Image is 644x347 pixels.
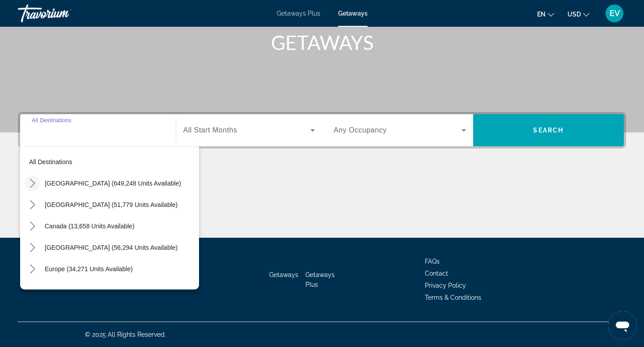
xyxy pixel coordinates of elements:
[25,240,40,256] button: Toggle Caribbean & Atlantic Islands (56,294 units available) submenu
[20,142,199,289] div: Destination options
[25,154,199,170] button: Select destination: All destinations
[269,271,298,278] a: Getaways
[183,126,237,134] span: All Start Months
[277,10,320,17] a: Getaways Plus
[45,244,178,251] span: [GEOGRAPHIC_DATA] (56,294 units available)
[45,201,178,208] span: [GEOGRAPHIC_DATA] (51,779 units available)
[40,240,199,256] button: Select destination: Caribbean & Atlantic Islands (56,294 units available)
[610,9,620,18] span: EV
[334,126,387,134] span: Any Occupancy
[85,331,166,338] span: © 2025 All Rights Reserved.
[45,223,135,230] span: Canada (13,658 units available)
[473,114,624,146] button: Search
[25,261,40,277] button: Toggle Europe (34,271 units available) submenu
[25,219,40,234] button: Toggle Canada (13,658 units available) submenu
[40,218,199,234] button: Select destination: Canada (13,658 units available)
[568,8,589,21] button: Change currency
[425,258,440,265] a: FAQs
[425,294,481,301] a: Terms & Conditions
[40,197,199,213] button: Select destination: Mexico (51,779 units available)
[25,283,40,298] button: Toggle Australia (3,174 units available) submenu
[537,11,546,18] span: en
[20,114,624,146] div: Search widget
[608,311,637,340] iframe: Button to launch messaging window
[25,197,40,213] button: Toggle Mexico (51,779 units available) submenu
[603,4,626,23] button: User Menu
[338,10,368,17] a: Getaways
[425,282,466,289] a: Privacy Policy
[32,117,72,123] span: All Destinations
[537,8,554,21] button: Change language
[154,8,490,54] h1: SEE THE WORLD WITH TRAVORIUM GETAWAYS
[568,11,581,18] span: USD
[40,175,199,191] button: Select destination: United States (649,248 units available)
[45,265,133,273] span: Europe (34,271 units available)
[305,271,335,288] a: Getaways Plus
[25,176,40,191] button: Toggle United States (649,248 units available) submenu
[40,282,199,298] button: Select destination: Australia (3,174 units available)
[533,127,563,134] span: Search
[29,158,72,165] span: All destinations
[425,270,448,277] a: Contact
[45,180,181,187] span: [GEOGRAPHIC_DATA] (649,248 units available)
[40,261,199,277] button: Select destination: Europe (34,271 units available)
[32,125,164,136] input: Select destination
[18,2,107,25] a: Travorium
